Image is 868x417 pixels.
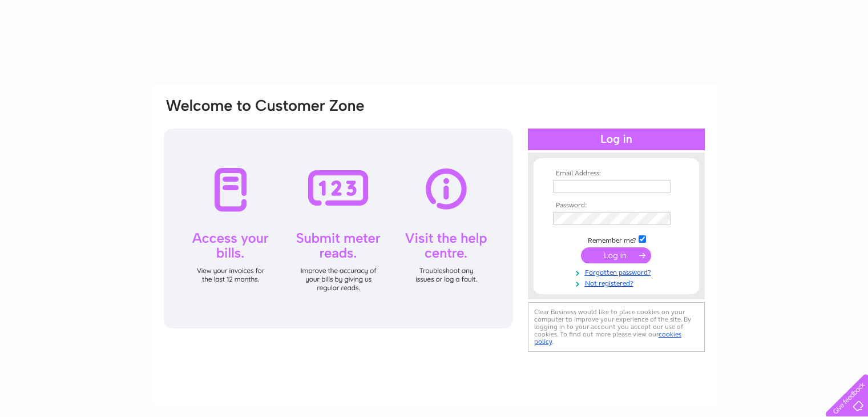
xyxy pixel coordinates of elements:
td: Remember me? [550,234,683,245]
th: Password: [550,202,683,210]
input: Submit [581,247,651,263]
th: Email Address: [550,170,683,178]
a: cookies policy [534,330,681,346]
div: Clear Business would like to place cookies on your computer to improve your experience of the sit... [528,302,705,352]
a: Forgotten password? [553,266,683,277]
a: Not registered? [553,277,683,288]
